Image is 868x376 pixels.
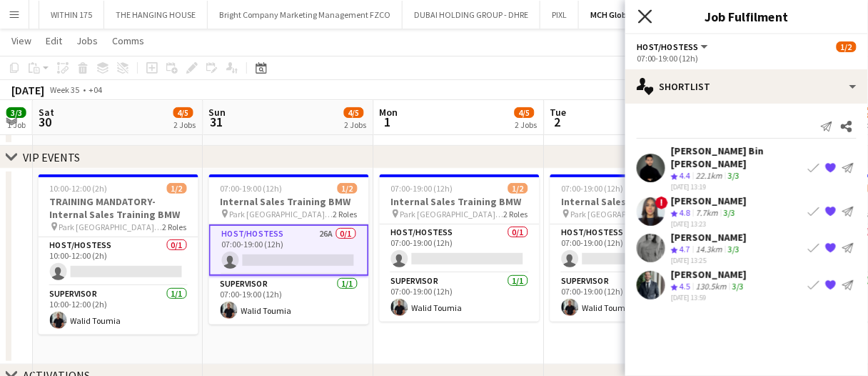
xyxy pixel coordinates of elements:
[50,183,108,194] span: 10:00-12:00 (2h)
[71,31,104,50] a: Jobs
[208,1,403,29] button: Bright Company Marketing Management FZCO
[680,244,690,254] span: 4.7
[693,207,721,219] div: 7.7km
[724,207,735,218] app-skills-label: 3/3
[680,281,690,292] span: 4.5
[380,174,540,322] app-job-card: 07:00-19:00 (12h)1/2Internal Sales Training BMW Park [GEOGRAPHIC_DATA], [GEOGRAPHIC_DATA]2 RolesH...
[167,183,187,194] span: 1/2
[209,195,369,208] h3: Internal Sales Training BMW
[380,273,540,322] app-card-role: Supervisor1/107:00-19:00 (12h)Walid Toumia
[46,34,62,47] span: Edit
[39,195,198,221] h3: TRAINING MANDATORY- Internal Sales Training BMW
[106,31,150,50] a: Comms
[39,237,198,286] app-card-role: Host/Hostess0/110:00-12:00 (2h)
[562,183,624,194] span: 07:00-19:00 (12h)
[209,106,226,119] span: Sun
[207,114,226,130] span: 31
[36,114,54,130] span: 30
[163,222,187,232] span: 2 Roles
[508,183,528,194] span: 1/2
[39,1,104,29] button: WITHIN 175
[571,209,675,219] span: Park [GEOGRAPHIC_DATA], [GEOGRAPHIC_DATA]
[400,209,504,219] span: Park [GEOGRAPHIC_DATA], [GEOGRAPHIC_DATA]
[344,107,364,118] span: 4/5
[23,150,80,164] div: VIP EVENTS
[550,106,567,119] span: Tue
[680,170,690,181] span: 4.4
[550,273,710,322] app-card-role: Supervisor1/107:00-19:00 (12h)Walid Toumia
[837,41,857,52] span: 1/2
[403,1,540,29] button: DUBAI HOLDING GROUP - DHRE
[76,34,98,47] span: Jobs
[39,174,198,335] app-job-card: 10:00-12:00 (2h)1/2TRAINING MANDATORY- Internal Sales Training BMW Park [GEOGRAPHIC_DATA], [GEOGR...
[378,114,398,130] span: 1
[637,41,710,52] button: Host/Hostess
[345,119,367,130] div: 2 Jobs
[550,174,710,322] app-job-card: 07:00-19:00 (12h)1/2Internal Sales Training BMW Park [GEOGRAPHIC_DATA], [GEOGRAPHIC_DATA]2 RolesH...
[6,107,26,118] span: 3/3
[540,1,579,29] button: PIXL
[550,224,710,273] app-card-role: Host/Hostess0/107:00-19:00 (12h)
[209,276,369,325] app-card-role: Supervisor1/107:00-19:00 (12h)Walid Toumia
[380,195,540,208] h3: Internal Sales Training BMW
[11,83,44,97] div: [DATE]
[732,281,744,292] app-skills-label: 3/3
[39,106,54,119] span: Sat
[728,244,740,254] app-skills-label: 3/3
[391,183,453,194] span: 07:00-19:00 (12h)
[548,114,567,130] span: 2
[693,281,730,293] div: 130.5km
[515,119,538,130] div: 2 Jobs
[680,207,690,218] span: 4.8
[671,144,802,170] div: [PERSON_NAME] Bin [PERSON_NAME]
[671,194,747,207] div: [PERSON_NAME]
[504,209,528,219] span: 2 Roles
[671,231,747,244] div: [PERSON_NAME]
[671,293,747,302] div: [DATE] 13:59
[47,84,83,95] span: Week 35
[221,183,283,194] span: 07:00-19:00 (12h)
[579,1,844,29] button: MCH Global (EXPOMOBILIA MCH GLOBAL ME LIVE MARKETING LLC)
[89,84,102,95] div: +04
[693,244,725,256] div: 14.3km
[637,53,857,64] div: 07:00-19:00 (12h)
[625,69,868,104] div: Shortlist
[230,209,333,219] span: Park [GEOGRAPHIC_DATA], [GEOGRAPHIC_DATA]
[104,1,208,29] button: THE HANGING HOUSE
[6,31,37,50] a: View
[655,197,668,209] span: !
[671,219,747,228] div: [DATE] 13:23
[380,224,540,273] app-card-role: Host/Hostess0/107:00-19:00 (12h)
[11,34,31,47] span: View
[671,268,747,281] div: [PERSON_NAME]
[671,182,802,192] div: [DATE] 13:19
[39,286,198,335] app-card-role: Supervisor1/110:00-12:00 (2h)Walid Toumia
[59,222,163,232] span: Park [GEOGRAPHIC_DATA], [GEOGRAPHIC_DATA]
[550,195,710,208] h3: Internal Sales Training BMW
[338,183,358,194] span: 1/2
[380,106,398,119] span: Mon
[209,174,369,325] app-job-card: 07:00-19:00 (12h)1/2Internal Sales Training BMW Park [GEOGRAPHIC_DATA], [GEOGRAPHIC_DATA]2 RolesH...
[625,7,868,26] h3: Job Fulfilment
[515,107,535,118] span: 4/5
[174,119,196,130] div: 2 Jobs
[333,209,358,219] span: 2 Roles
[693,170,725,182] div: 22.1km
[637,41,699,52] span: Host/Hostess
[40,31,68,50] a: Edit
[209,224,369,276] app-card-role: Host/Hostess26A0/107:00-19:00 (12h)
[112,34,144,47] span: Comms
[728,170,740,181] app-skills-label: 3/3
[173,107,193,118] span: 4/5
[671,256,747,265] div: [DATE] 13:25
